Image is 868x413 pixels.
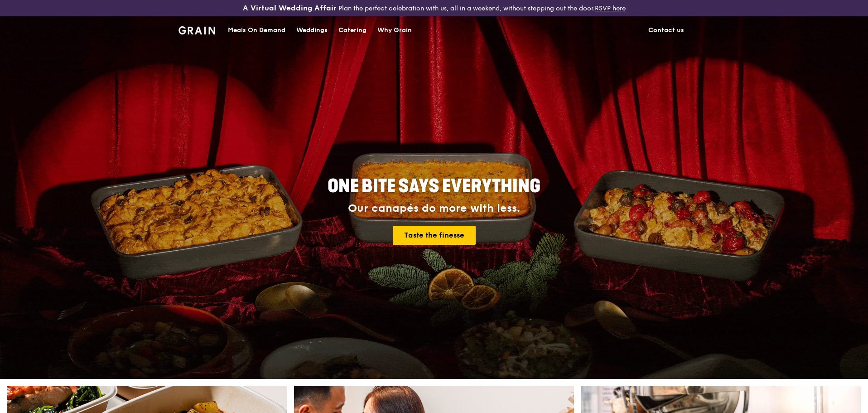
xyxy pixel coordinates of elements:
div: Our canapés do more with less. [271,202,597,215]
a: Weddings [291,17,333,44]
a: Why Grain [372,17,417,44]
span: ONE BITE SAYS EVERYTHING [328,175,540,197]
h3: A Virtual Wedding Affair [243,4,337,13]
div: Meals On Demand [228,17,285,44]
a: Contact us [643,17,690,44]
a: Taste the finesse [393,226,476,245]
div: Plan the perfect celebration with us, all in a weekend, without stepping out the door. [173,4,695,13]
div: Catering [338,17,366,44]
a: Catering [333,17,372,44]
div: Weddings [296,17,328,44]
a: RSVP here [595,5,626,12]
img: Grain [178,26,215,34]
a: GrainGrain [178,16,215,43]
div: Why Grain [377,17,412,44]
